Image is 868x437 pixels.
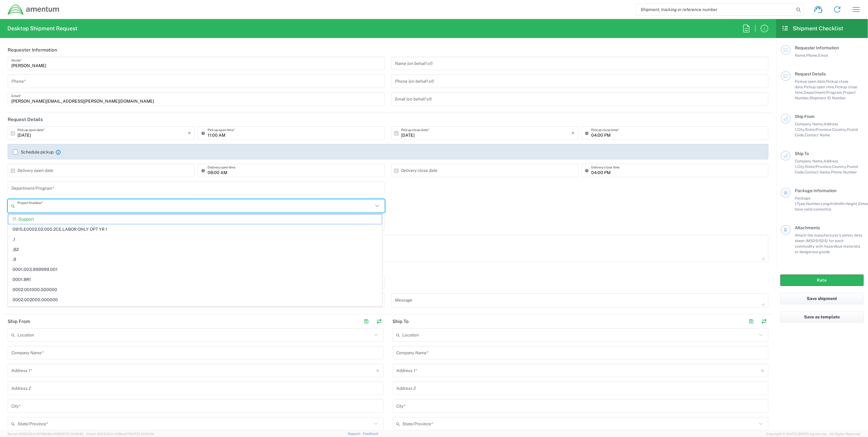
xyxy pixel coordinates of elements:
span: Attach the manufacturer’s safety data sheet (MSDS/SDS) for each commodity with hazardous material... [795,233,862,254]
span: Phone Number [831,170,857,174]
span: City, [797,127,805,132]
button: Save as template [780,311,864,323]
span: 0008.00.INVT00.00.00 [8,305,382,314]
span: Contact Name, [805,170,831,174]
span: Height, [845,201,858,206]
span: Email [818,53,828,58]
span: Number, [806,201,821,206]
i: × [571,128,575,138]
button: Save shipment [780,293,864,304]
span: 0001.BR1 [8,275,382,284]
span: Copyright © [DATE]-[DATE] Agistix Inc., All Rights Reserved [766,431,861,437]
span: Phone, [806,53,818,58]
span: 0915.E0002.02.000.2CE,LABOR ONLY OPT YR 1 [8,225,382,234]
span: Country, [832,127,847,132]
input: Shipment, tracking or reference number [636,4,795,15]
span: Requester Information [795,45,839,50]
span: Company Name, [795,122,824,126]
span: Pickup open date, [795,79,826,84]
span: Client: 2025.20.0-035ba07 [86,432,154,436]
span: [DATE] 10:43:43 [59,432,84,436]
span: State/Province, [805,127,832,132]
span: Attachments [795,225,820,230]
span: ,9 [8,255,382,264]
i: × [188,128,191,138]
a: Support [348,432,363,435]
span: Department/Program, [804,90,843,95]
span: Server: 2025.20.0-970904bc0f3 [7,432,84,436]
a: Feedback [363,432,379,435]
span: Ship From [795,114,814,119]
span: Contact Name [805,133,830,137]
span: Country, [832,164,847,169]
span: ,1 [8,235,382,244]
span: Length, [821,201,834,206]
button: Rate [780,275,864,286]
h2: Desktop Shipment Request [7,25,77,32]
span: State/Province, [805,164,832,169]
h2: Shipment Checklist [782,25,844,32]
span: ,82 [8,245,382,254]
h2: Ship To [393,318,409,325]
span: Company Name, [795,159,824,163]
h2: Ship From [8,318,30,325]
span: Width, [834,201,845,206]
span: Pickup open time, [804,85,835,89]
span: Ship To [795,151,809,156]
span: IT - Support [8,215,382,224]
span: 0002.002000.000000 [8,295,382,305]
h2: Request Details [8,116,43,123]
img: dyncorp [7,4,60,15]
span: Name, [795,53,806,58]
span: 0002.001000.000000 [8,285,382,294]
h2: Requester Information [8,47,57,53]
span: Type, [797,201,806,206]
label: Schedule pickup [13,150,54,154]
span: 0001.003.999999.001 [8,265,382,274]
span: Package Information [795,188,836,193]
span: Shipment ID Number [810,96,846,100]
span: City, [797,164,805,169]
span: Package 1: [795,196,810,206]
span: [DATE] 10:52:44 [129,432,154,436]
span: Request Details [795,71,826,76]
